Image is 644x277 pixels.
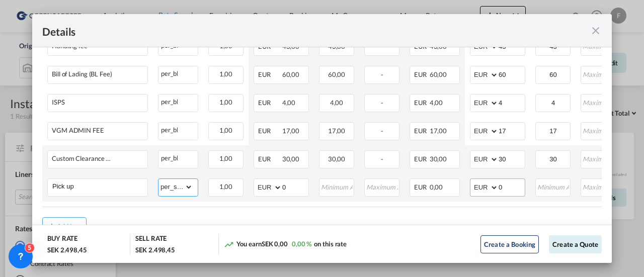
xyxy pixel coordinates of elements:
[582,151,615,166] input: Maximum Amount
[499,66,525,81] input: 60
[499,179,525,194] input: 0
[158,123,198,135] div: per_bl
[549,235,602,253] button: Create a Quote
[292,240,311,248] span: 0,00 %
[430,70,447,78] span: 60,00
[536,95,570,110] input: Minimum Amount
[219,126,233,134] span: 1,00
[536,151,570,166] input: Minimum Amount
[219,154,233,162] span: 1,00
[381,127,383,135] span: -
[282,99,296,107] span: 4,00
[258,70,281,78] span: EUR
[499,151,525,166] input: 30
[219,182,233,191] span: 1,00
[47,221,57,231] md-icon: icon-plus md-link-fg s20
[282,127,300,135] span: 17,00
[224,239,347,250] div: You earn on this rate
[135,234,167,245] div: SELL RATE
[224,239,234,249] md-icon: icon-trending-up
[414,127,428,135] span: EUR
[328,155,346,163] span: 30,00
[219,70,233,78] span: 1,00
[52,155,112,162] div: Custom Clearance Charge
[414,183,428,191] span: EUR
[47,234,77,245] div: BUY RATE
[381,70,383,78] span: -
[430,127,447,135] span: 17,00
[582,95,615,110] input: Maximum Amount
[328,127,346,135] span: 17,00
[430,99,443,107] span: 4,00
[52,127,104,134] div: VGM ADMIN FEE
[158,151,198,163] div: per_bl
[42,217,87,235] button: Add Leg
[414,155,428,163] span: EUR
[590,25,602,37] md-icon: icon-close fg-AAA8AD m-0 cursor
[381,155,383,163] span: -
[328,70,346,78] span: 60,00
[158,179,193,195] select: per_shipment
[414,99,428,107] span: EUR
[480,235,539,253] button: Create a Booking
[282,155,300,163] span: 30,00
[258,155,281,163] span: EUR
[52,99,65,106] div: ISPS
[582,66,615,81] input: Maximum Amount
[320,179,354,194] input: Minimum Amount
[499,95,525,110] input: 4
[430,155,447,163] span: 30,00
[536,123,570,138] input: Minimum Amount
[582,123,615,138] input: Maximum Amount
[330,99,344,107] span: 4,00
[158,66,198,79] div: per_bl
[499,123,525,138] input: 17
[262,240,288,248] span: SEK 0,00
[282,70,300,78] span: 60,00
[381,99,383,107] span: -
[282,179,308,194] input: 0
[52,70,112,78] div: Bill of Lading (BL Fee)
[32,14,612,263] md-dialog: Port of Loading ...
[135,245,175,254] div: SEK 2.498,45
[536,66,570,81] input: Minimum Amount
[219,98,233,106] span: 1,00
[258,127,281,135] span: EUR
[158,95,198,107] div: per_bl
[57,223,81,229] div: Add Leg
[47,245,87,254] div: SEK 2.498,45
[365,179,399,194] input: Maximum Amount
[52,179,147,194] input: Charge Name
[430,183,443,191] span: 0,00
[582,179,615,194] input: Maximum Amount
[258,99,281,107] span: EUR
[414,70,428,78] span: EUR
[536,179,570,194] input: Minimum Amount
[42,24,546,37] div: Details
[48,179,147,194] md-input-container: Pick up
